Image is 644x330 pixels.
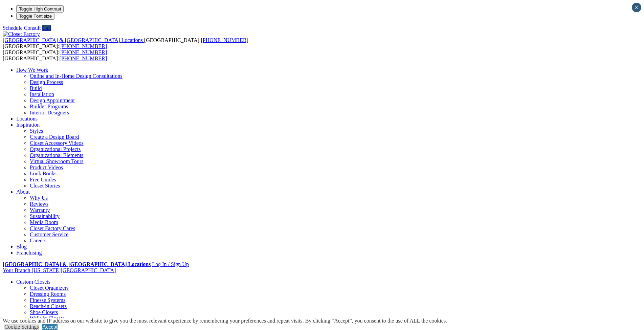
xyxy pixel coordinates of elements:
button: Close [632,3,641,12]
a: Custom Closets [16,279,50,285]
a: Warranty [30,207,50,213]
a: Media Room [30,219,58,225]
a: Dressing Rooms [30,291,66,297]
a: Create a Design Board [30,134,79,140]
a: Blog [16,244,27,249]
a: About [16,189,30,195]
a: Styles [30,128,43,134]
span: [GEOGRAPHIC_DATA]: [GEOGRAPHIC_DATA]: [3,37,248,49]
a: Organizational Projects [30,146,81,152]
a: Shoe Closets [30,309,58,315]
a: How We Work [16,67,48,73]
a: Closet Accessory Videos [30,140,84,146]
a: [PHONE_NUMBER] [60,49,107,55]
span: Toggle High Contrast [19,6,61,12]
a: Accept [42,324,58,330]
a: Closet Factory Cares [30,225,75,231]
a: Online and In-Home Design Consultations [30,73,123,79]
a: Schedule Consult [3,25,41,31]
a: Organizational Elements [30,152,83,158]
span: [GEOGRAPHIC_DATA] & [GEOGRAPHIC_DATA] Locations [3,37,143,43]
a: Customer Service [30,232,68,237]
a: Inspiration [16,122,40,128]
a: Reach-in Closets [30,303,67,309]
a: Build [30,85,42,91]
a: Why Us [30,195,48,201]
a: [PHONE_NUMBER] [60,43,107,49]
a: [GEOGRAPHIC_DATA] & [GEOGRAPHIC_DATA] Locations [3,37,144,43]
a: Interior Designers [30,110,69,115]
a: Virtual Showroom Tours [30,158,84,164]
a: Look Books [30,171,57,176]
a: Finesse Systems [30,297,65,303]
button: Toggle High Contrast [16,5,64,13]
a: Closet Organizers [30,285,69,291]
a: Locations [16,116,38,122]
a: Product Videos [30,164,63,170]
a: Design Appointment [30,97,75,103]
a: Log In / Sign Up [152,261,188,267]
a: Builder Programs [30,104,68,109]
a: [PHONE_NUMBER] [201,37,248,43]
a: Call [42,25,51,31]
a: Careers [30,238,46,243]
button: Toggle Font size [16,13,54,20]
a: Design Process [30,79,63,85]
a: [PHONE_NUMBER] [60,56,107,61]
a: [GEOGRAPHIC_DATA] & [GEOGRAPHIC_DATA] Locations [3,261,151,267]
img: Closet Factory [3,31,40,37]
span: [US_STATE][GEOGRAPHIC_DATA] [31,267,116,273]
a: Free Guides [30,177,56,182]
a: Walk-in Closets [30,315,64,321]
a: Sustainability [30,213,60,219]
a: Reviews [30,201,48,207]
a: Franchising [16,250,42,256]
span: Your Branch [3,267,30,273]
span: Toggle Font size [19,14,52,19]
a: Closet Stories [30,183,60,189]
span: [GEOGRAPHIC_DATA]: [GEOGRAPHIC_DATA]: [3,49,107,61]
a: Cookie Settings [4,324,39,330]
a: Installation [30,91,54,97]
a: Your Branch [US_STATE][GEOGRAPHIC_DATA] [3,267,116,273]
div: We use cookies and IP address on our website to give you the most relevant experience by remember... [3,318,447,324]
